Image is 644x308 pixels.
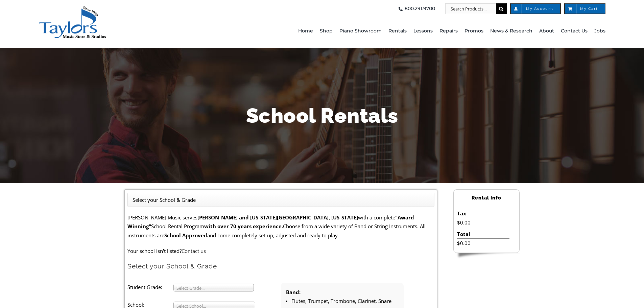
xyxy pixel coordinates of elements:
li: $0.00 [457,239,509,247]
span: Rentals [388,26,407,37]
span: Repairs [439,26,458,37]
li: $0.00 [457,218,509,227]
strong: [PERSON_NAME] and [US_STATE][GEOGRAPHIC_DATA], [US_STATE] [197,214,358,221]
span: Shop [320,26,333,37]
span: About [539,26,554,37]
li: Select your School & Grade [133,195,196,204]
a: Contact us [182,247,206,254]
a: Piano Showroom [339,14,382,48]
a: Shop [320,14,333,48]
span: Lessons [413,26,433,37]
a: Lessons [413,14,433,48]
img: sidebar-footer.png [453,253,520,259]
li: Tax [457,209,509,218]
p: [PERSON_NAME] Music serves with a complete School Rental Program Choose from a wide variety of Ba... [127,213,434,240]
a: My Account [510,3,561,14]
a: My Cart [564,3,605,14]
span: 800.291.9700 [405,3,435,14]
a: News & Research [490,14,532,48]
span: My Cart [572,7,598,10]
span: Contact Us [561,26,588,37]
a: Repairs [439,14,458,48]
a: 800.291.9700 [397,3,435,14]
a: About [539,14,554,48]
h1: School Rentals [124,101,520,130]
span: Jobs [594,26,605,37]
span: Piano Showroom [339,26,382,37]
strong: with over 70 years experience. [204,223,283,230]
span: My Account [518,7,553,10]
span: Promos [464,26,483,37]
a: Promos [464,14,483,48]
a: taylors-music-store-west-chester [39,5,106,12]
input: Search [496,3,507,14]
a: Jobs [594,14,605,48]
nav: Main Menu [186,14,605,48]
nav: Top Right [186,3,605,14]
a: Contact Us [561,14,588,48]
h2: Rental Info [454,192,519,204]
strong: Band: [286,289,301,295]
h2: Select your School & Grade [127,262,434,270]
strong: School Approved [164,232,207,239]
span: Home [298,26,313,37]
label: Student Grade: [127,283,173,291]
a: Rentals [388,14,407,48]
span: Select Grade... [176,284,245,292]
span: News & Research [490,26,532,37]
li: Total [457,230,509,239]
input: Search Products... [445,3,496,14]
a: Home [298,14,313,48]
p: Your school isn't listed? [127,246,434,255]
